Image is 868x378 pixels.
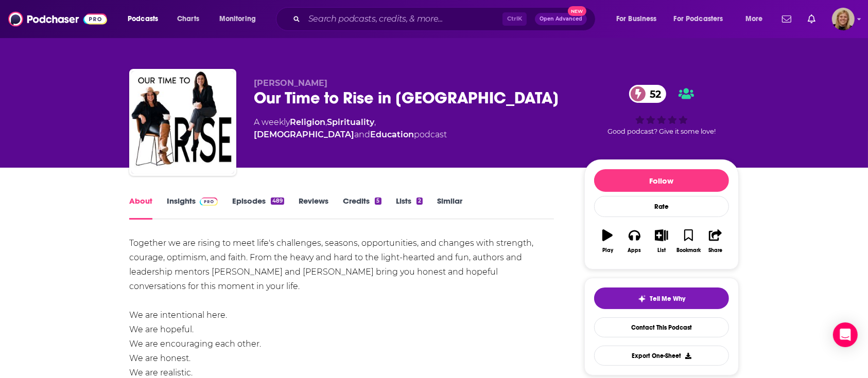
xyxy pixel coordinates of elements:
[177,12,199,26] span: Charts
[290,117,325,127] a: Religion
[607,128,716,135] span: Good podcast? Give it some love!
[370,130,414,139] a: Education
[212,11,269,27] button: open menu
[778,10,795,28] a: Show notifications dropdown
[167,196,218,220] a: InsightsPodchaser Pro
[254,130,354,139] a: [DEMOGRAPHIC_DATA]
[702,223,729,260] button: Share
[254,116,568,141] div: A weekly podcast
[594,223,621,260] button: Play
[621,223,648,260] button: Apps
[232,196,284,220] a: Episodes489
[639,85,666,103] span: 52
[708,247,722,254] div: Share
[170,11,205,27] a: Charts
[657,247,666,254] div: List
[832,8,855,30] span: Logged in as avansolkema
[120,11,171,27] button: open menu
[299,196,328,220] a: Reviews
[416,197,423,205] div: 2
[286,7,605,31] div: Search podcasts, credits, & more...
[594,196,729,217] div: Rate
[8,9,107,29] img: Podchaser - Follow, Share and Rate Podcasts
[131,71,234,174] img: Our Time to Rise in Midlife
[219,12,256,26] span: Monitoring
[254,78,327,88] span: [PERSON_NAME]
[609,11,670,27] button: open menu
[437,196,462,220] a: Similar
[128,12,158,26] span: Podcasts
[594,169,729,192] button: Follow
[540,16,582,22] span: Open Advanced
[616,12,657,26] span: For Business
[325,117,327,127] span: ,
[594,346,729,366] button: Export One-Sheet
[804,10,820,28] a: Show notifications dropdown
[674,12,723,26] span: For Podcasters
[638,295,646,303] img: tell me why sparkle
[667,11,738,27] button: open menu
[568,6,586,16] span: New
[594,317,729,337] a: Contact This Podcast
[396,196,423,220] a: Lists2
[354,130,370,139] span: and
[129,196,152,220] a: About
[602,247,613,254] div: Play
[271,197,284,205] div: 489
[374,117,376,127] span: ,
[304,11,502,27] input: Search podcasts, credits, & more...
[650,295,686,303] span: Tell Me Why
[200,197,218,206] img: Podchaser Pro
[343,196,381,220] a: Credits5
[502,12,527,26] span: Ctrl K
[832,8,855,30] img: User Profile
[832,8,855,30] button: Show profile menu
[535,13,587,25] button: Open AdvancedNew
[584,78,739,142] div: 52Good podcast? Give it some love!
[648,223,675,260] button: List
[594,287,729,309] button: tell me why sparkleTell Me Why
[833,322,858,347] div: Open Intercom Messenger
[375,197,381,205] div: 5
[675,223,702,260] button: Bookmark
[327,117,374,127] a: Spirituality
[745,12,763,26] span: More
[676,247,701,254] div: Bookmark
[738,11,776,27] button: open menu
[629,85,666,103] a: 52
[628,247,641,254] div: Apps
